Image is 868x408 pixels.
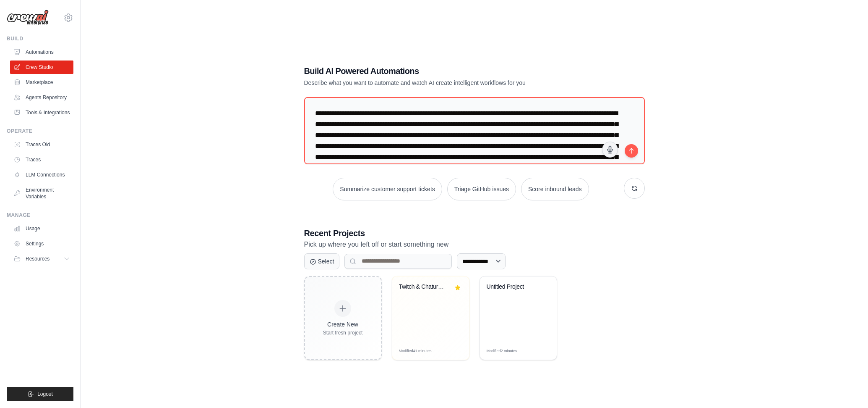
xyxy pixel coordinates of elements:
span: Edit [537,348,544,355]
div: Create New [323,320,363,329]
a: Tools & Integrations [10,106,73,119]
span: Modified 2 minutes [487,348,517,354]
a: Usage [10,222,73,235]
a: Settings [10,237,73,250]
a: Environment Variables [10,183,73,203]
a: Traces [10,153,73,166]
img: Logo [7,10,49,26]
div: Operate [7,128,73,134]
div: Twitch & Chaturbate API Integration - CreatorGrid360 [399,283,450,291]
h1: Build AI Powered Automations [304,65,586,77]
button: Score inbound leads [521,178,589,200]
button: Triage GitHub issues [447,178,516,200]
a: Agents Repository [10,91,73,104]
span: Edit [449,348,456,355]
iframe: Chat Widget [826,368,868,408]
a: Crew Studio [10,61,73,74]
button: Resources [10,252,73,266]
button: Click to speak your automation idea [602,142,618,158]
h3: Recent Projects [304,227,645,239]
button: Logout [7,387,73,401]
a: LLM Connections [10,168,73,182]
div: Build [7,35,73,42]
button: Get new suggestions [624,178,645,199]
span: Logout [37,391,53,397]
p: Describe what you want to automate and watch AI create intelligent workflows for you [304,79,586,87]
button: Remove from favorites [453,283,462,292]
p: Pick up where you left off or start something new [304,239,645,250]
span: Resources [26,255,50,262]
button: Select [304,253,340,269]
div: Start fresh project [323,329,363,336]
span: Modified 41 minutes [399,348,432,354]
div: Untitled Project [487,283,537,291]
a: Automations [10,45,73,59]
button: Summarize customer support tickets [333,178,442,200]
a: Marketplace [10,76,73,89]
div: Manage [7,212,73,218]
a: Traces Old [10,138,73,151]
